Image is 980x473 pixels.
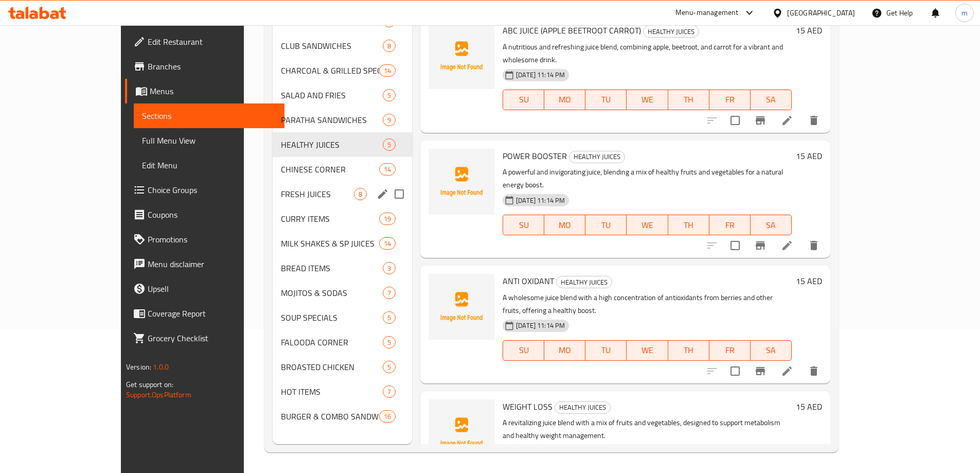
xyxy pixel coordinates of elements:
[281,336,383,348] div: FALOODA CORNER
[755,343,788,358] span: SA
[125,178,284,202] a: Choice Groups
[125,252,284,276] a: Menu disclaimer
[281,410,379,423] span: BURGER & COMBO SANDWICHES
[383,311,396,324] div: items
[281,213,379,225] span: CURRY ITEMS
[281,40,383,52] span: CLUB SANDWICHES
[668,340,709,361] button: TH
[714,343,746,358] span: FR
[796,23,822,38] h6: 15 AED
[383,338,395,347] span: 5
[555,401,611,414] div: HEALTHY JUICES
[273,305,412,330] div: SOUP SPECIALS5
[273,330,412,355] div: FALOODA CORNER5
[748,108,773,133] button: Branch-specific-item
[503,23,641,38] span: ABC JUICE (APPLE BEETROOT CARROT)
[153,360,169,374] span: 1.0.0
[380,66,395,76] span: 14
[503,41,792,66] p: A nutritious and refreshing juice blend, combining apple, beetroot, and carrot for a vibrant and ...
[125,301,284,326] a: Coverage Report
[383,362,395,372] span: 5
[796,274,822,288] h6: 15 AED
[544,90,585,110] button: MO
[796,149,822,163] h6: 15 AED
[548,92,581,107] span: MO
[672,218,705,233] span: TH
[801,359,826,383] button: delete
[148,283,276,295] span: Upsell
[429,274,494,340] img: ANTI OXIDANT
[150,85,276,97] span: Menus
[585,215,627,235] button: TU
[142,110,276,122] span: Sections
[273,256,412,281] div: BREAD ITEMS3
[631,92,664,107] span: WE
[383,115,395,125] span: 9
[281,361,383,373] div: BROASTED CHICKEN
[503,340,544,361] button: SU
[383,264,395,273] span: 3
[354,189,366,199] span: 8
[755,218,788,233] span: SA
[383,386,396,398] div: items
[354,188,367,200] div: items
[512,196,569,205] span: [DATE] 11:14 PM
[503,215,544,235] button: SU
[507,92,540,107] span: SU
[383,313,395,323] span: 5
[675,7,739,19] div: Menu-management
[801,108,826,133] button: delete
[375,186,390,202] button: edit
[281,64,379,77] span: CHARCOAL & GRILLED SPECIALS
[507,218,540,233] span: SU
[503,166,792,191] p: A powerful and invigorating juice, blending a mix of healthy fruits and vegetables for a natural ...
[383,40,396,52] div: items
[751,90,792,110] button: SA
[672,343,705,358] span: TH
[281,287,383,299] div: MOJITOS & SODAS
[125,202,284,227] a: Coupons
[148,332,276,344] span: Grocery Checklist
[503,291,792,317] p: A wholesome juice blend with a high concentration of antioxidants from berries and other fruits, ...
[781,365,793,377] a: Edit menu item
[627,340,668,361] button: WE
[281,188,354,200] span: FRESH JUICES
[148,307,276,320] span: Coverage Report
[724,360,746,382] span: Select to update
[383,41,395,51] span: 8
[273,108,412,132] div: PARATHA SANDWICHES9
[709,90,751,110] button: FR
[709,215,751,235] button: FR
[668,215,709,235] button: TH
[748,233,773,258] button: Branch-specific-item
[281,138,383,151] span: HEALTHY JUICES
[383,387,395,397] span: 7
[512,321,569,330] span: [DATE] 11:14 PM
[125,227,284,252] a: Promotions
[273,231,412,256] div: MILK SHAKES & SP JUICES14
[590,218,622,233] span: TU
[748,359,773,383] button: Branch-specific-item
[134,153,284,178] a: Edit Menu
[429,23,494,89] img: ABC JUICE (APPLE BEETROOT CARROT)
[548,343,581,358] span: MO
[148,60,276,73] span: Branches
[281,262,383,274] span: BREAD ITEMS
[281,386,383,398] div: HOT ITEMS
[569,151,625,163] span: HEALTHY JUICES
[281,89,383,101] span: SALAD AND FRIES
[643,25,699,38] div: HEALTHY JUICES
[751,340,792,361] button: SA
[273,83,412,108] div: SALAD AND FRIES5
[125,54,284,79] a: Branches
[714,218,746,233] span: FR
[569,151,625,163] div: HEALTHY JUICES
[781,239,793,252] a: Edit menu item
[507,343,540,358] span: SU
[590,92,622,107] span: TU
[281,237,379,250] span: MILK SHAKES & SP JUICES
[383,89,396,101] div: items
[631,218,664,233] span: WE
